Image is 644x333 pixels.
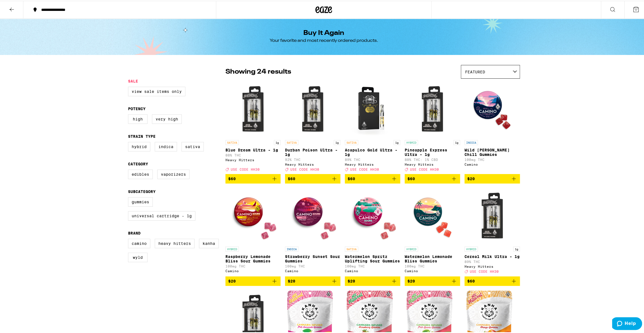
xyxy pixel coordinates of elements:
[225,66,291,76] p: Showing 24 results
[464,254,520,258] p: Cereal Milk Ultra - 1g
[612,316,642,330] iframe: Opens a widget where you can find more information
[345,254,400,262] p: Watermelon Spritz Uplifting Sour Gummies
[464,264,520,267] div: Heavy Hitters
[128,106,146,110] legend: Potency
[350,167,379,170] span: USE CODE HH30
[345,81,400,136] img: Heavy Hitters - Acapulco Gold Ultra - 1g
[405,246,418,251] p: HYBRID
[453,139,460,144] p: 1g
[345,162,400,165] div: Heavy Hitters
[345,173,400,183] button: Add to bag
[405,81,460,173] a: Open page for Pineapple Express Ultra - 1g from Heavy Hitters
[467,278,475,283] span: $60
[345,187,400,243] img: Camino - Watermelon Spritz Uplifting Sour Gummies
[410,167,439,170] span: USE CODE HH30
[285,147,340,156] p: Durban Poison Ultra - 1g
[152,114,182,123] label: Very High
[274,139,281,144] p: 1g
[464,187,520,275] a: Open page for Cereal Milk Ultra - 1g from Heavy Hitters
[225,157,281,161] div: Heavy Hitters
[285,268,340,272] div: Camino
[155,141,177,151] label: Indica
[345,264,400,267] p: 100mg THC
[464,276,520,285] button: Add to bag
[345,139,358,144] p: SATIVA
[285,81,340,173] a: Open page for Durban Poison Ultra - 1g from Heavy Hitters
[128,196,153,206] label: Gummies
[464,162,520,165] div: Camino
[405,147,460,156] p: Pineapple Express Ultra - 1g
[405,254,460,262] p: Watermelon Lemonade Bliss Gummies
[128,210,195,220] label: Universal Cartridge - 1g
[405,81,460,136] img: Heavy Hitters - Pineapple Express Ultra - 1g
[303,29,344,36] h1: Buy It Again
[225,264,281,267] p: 100mg THC
[394,139,400,144] p: 1g
[231,167,260,170] span: USE CODE HH30
[464,246,478,251] p: HYBRID
[128,161,148,165] legend: Category
[345,187,400,275] a: Open page for Watermelon Spritz Uplifting Sour Gummies from Camino
[181,141,204,151] label: Sativa
[288,278,295,283] span: $20
[128,238,150,247] label: Camino
[407,176,415,180] span: $60
[228,176,236,180] span: $60
[225,173,281,183] button: Add to bag
[285,187,340,275] a: Open page for Strawberry Sunset Sour Gummies from Camino
[348,176,355,180] span: $60
[128,86,185,95] label: View Sale Items Only
[405,187,460,275] a: Open page for Watermelon Lemonade Bliss Gummies from Camino
[405,173,460,183] button: Add to bag
[465,69,485,73] span: Featured
[345,157,400,161] p: 89% THC
[128,169,153,178] label: Edibles
[464,157,520,161] p: 100mg THC
[225,187,281,275] a: Open page for Raspberry Lemonade Bliss Sour Gummies from Camino
[405,139,418,144] p: HYBRID
[405,162,460,165] div: Heavy Hitters
[464,81,520,136] img: Camino - Wild Berry Chill Gummies
[285,246,298,251] p: INDICA
[285,187,340,243] img: Camino - Strawberry Sunset Sour Gummies
[405,187,460,243] img: Camino - Watermelon Lemonade Bliss Gummies
[285,276,340,285] button: Add to bag
[345,147,400,156] p: Acapulco Gold Ultra - 1g
[405,264,460,267] p: 100mg THC
[288,176,295,180] span: $60
[225,153,281,156] p: 88% THC
[345,246,358,251] p: SATIVA
[285,81,340,136] img: Heavy Hitters - Durban Poison Ultra - 1g
[225,139,239,144] p: SATIVA
[128,230,141,235] legend: Brand
[285,254,340,262] p: Strawberry Sunset Sour Gummies
[157,169,190,178] label: Vaporizers
[345,276,400,285] button: Add to bag
[285,173,340,183] button: Add to bag
[345,268,400,272] div: Camino
[225,254,281,262] p: Raspberry Lemonade Bliss Sour Gummies
[128,78,138,83] legend: Sale
[464,173,520,183] button: Add to bag
[464,187,520,243] img: Heavy Hitters - Cereal Milk Ultra - 1g
[405,268,460,272] div: Camino
[285,162,340,165] div: Heavy Hitters
[199,238,219,247] label: Kanha
[464,81,520,173] a: Open page for Wild Berry Chill Gummies from Camino
[285,157,340,161] p: 92% THC
[225,81,281,173] a: Open page for Blue Dream Ultra - 1g from Heavy Hitters
[334,139,340,144] p: 1g
[155,238,195,247] label: Heavy Hitters
[128,252,148,261] label: WYLD
[285,139,298,144] p: SATIVA
[464,259,520,263] p: 89% THC
[270,37,378,43] div: Your favorite and most recently ordered products.
[285,264,340,267] p: 100mg THC
[128,114,148,123] label: High
[348,278,355,283] span: $20
[225,147,281,151] p: Blue Dream Ultra - 1g
[225,81,281,136] img: Heavy Hitters - Blue Dream Ultra - 1g
[467,176,475,180] span: $20
[513,246,520,251] p: 1g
